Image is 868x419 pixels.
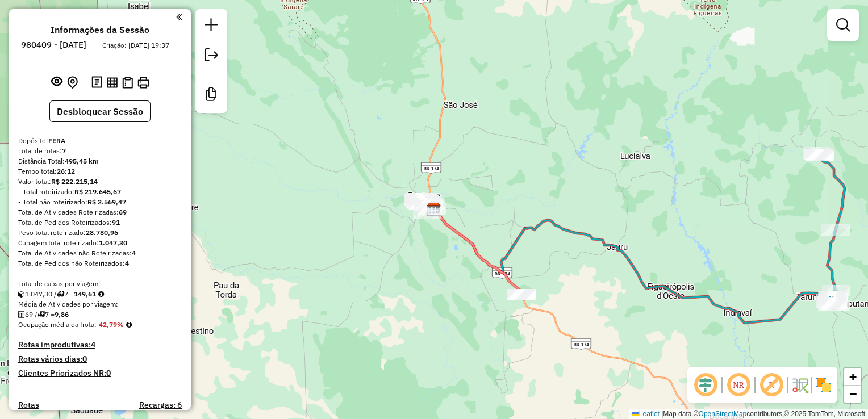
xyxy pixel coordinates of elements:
a: Criar modelo [200,83,223,108]
div: Valor total: [18,177,182,187]
h4: Informações da Sessão [51,24,149,35]
div: Depósito: [18,136,182,146]
h4: Recargas: 6 [139,400,182,410]
strong: 7 [62,146,66,155]
div: Criação: [DATE] 19:37 [98,40,174,51]
i: Total de Atividades [18,311,25,318]
a: Zoom out [844,386,861,403]
button: Exibir sessão original [49,73,65,91]
a: Leaflet [632,410,660,418]
div: Total de Pedidos não Roteirizados: [18,258,182,269]
button: Visualizar relatório de Roteirização [105,74,120,90]
a: Zoom in [844,368,861,386]
strong: FERA [48,136,65,145]
img: FERA [427,202,441,217]
strong: 495,45 km [65,157,99,165]
span: + [849,370,857,384]
i: Total de rotas [57,291,64,298]
h4: Clientes Priorizados NR: [18,368,182,378]
button: Imprimir Rotas [135,74,152,91]
strong: 4 [91,340,95,350]
strong: 69 [119,208,127,216]
strong: 0 [82,354,87,364]
strong: 91 [112,218,120,227]
strong: 4 [125,259,129,267]
button: Logs desbloquear sessão [89,74,105,91]
div: Total de caixas por viagem: [18,279,182,289]
strong: 1.047,30 [99,238,127,247]
strong: 9,86 [55,310,69,319]
strong: 149,61 [74,290,96,298]
div: Total de rotas: [18,146,182,156]
a: OpenStreetMap [699,410,747,418]
span: Ocupação média da frota: [18,320,97,329]
div: Distância Total: [18,156,182,166]
i: Total de rotas [37,311,45,318]
div: 69 / 7 = [18,309,182,320]
strong: 4 [132,249,136,257]
a: Nova sessão e pesquisa [200,14,223,39]
img: Exibir/Ocultar setores [815,376,833,394]
div: 1.047,30 / 7 = [18,289,182,299]
div: Total de Atividades não Roteirizadas: [18,248,182,258]
strong: R$ 222.215,14 [51,177,98,186]
a: Exportar sessão [200,44,223,69]
strong: 0 [106,368,111,378]
strong: 26:12 [57,167,75,175]
div: Média de Atividades por viagem: [18,299,182,309]
span: Ocultar deslocamento [692,371,719,399]
strong: 42,79% [99,320,124,329]
a: Clique aqui para minimizar o painel [176,10,182,23]
div: Peso total roteirizado: [18,228,182,238]
button: Desbloquear Sessão [49,100,151,122]
button: Centralizar mapa no depósito ou ponto de apoio [65,74,80,91]
h4: Rotas vários dias: [18,354,182,364]
span: Exibir rótulo [758,371,785,399]
div: Tempo total: [18,166,182,177]
h6: 980409 - [DATE] [21,40,86,50]
img: Fluxo de ruas [791,376,809,394]
i: Meta Caixas/viagem: 1,00 Diferença: 148,61 [98,291,104,298]
div: - Total roteirizado: [18,187,182,197]
em: Média calculada utilizando a maior ocupação (%Peso ou %Cubagem) de cada rota da sessão. Rotas cro... [126,321,132,328]
div: - Total não roteirizado: [18,197,182,207]
i: Cubagem total roteirizado [18,291,25,298]
a: Rotas [18,400,39,410]
span: − [849,387,857,401]
span: Ocultar NR [725,371,752,399]
h4: Rotas improdutivas: [18,340,182,350]
span: | [661,410,663,418]
div: Total de Atividades Roteirizadas: [18,207,182,217]
strong: R$ 219.645,67 [74,187,121,196]
strong: 28.780,96 [86,228,118,237]
div: Map data © contributors,© 2025 TomTom, Microsoft [629,409,868,419]
div: Cubagem total roteirizado: [18,238,182,248]
strong: R$ 2.569,47 [87,198,126,206]
button: Visualizar Romaneio [120,74,135,91]
div: Total de Pedidos Roteirizados: [18,217,182,228]
a: Exibir filtros [832,14,854,36]
img: Araputanga [823,295,837,310]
